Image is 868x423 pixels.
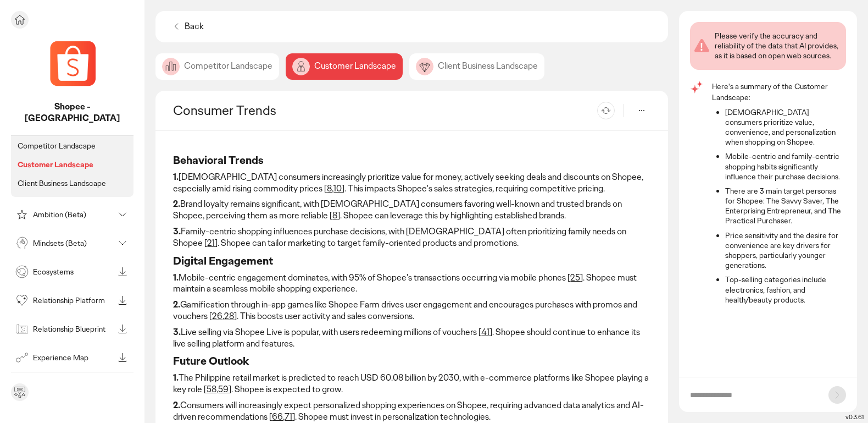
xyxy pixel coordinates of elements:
[155,53,279,80] div: Competitor Landscape
[11,383,29,401] div: Send feedback
[570,272,580,283] a: 25
[162,58,180,75] img: image
[173,102,276,119] h2: Consumer Trends
[173,299,650,322] p: Gamification through in-app games like Shopee Farm drives user engagement and encourages purchase...
[33,268,114,276] p: Ecosystems
[173,372,179,383] strong: 1.
[185,21,204,32] p: Back
[327,183,332,194] a: 8
[18,160,93,169] p: Customer Landscape
[712,81,846,103] p: Here's a summary of the Customer Landscape:
[173,299,180,310] strong: 2.
[18,141,96,151] p: Competitor Landscape
[33,354,114,361] p: Experience Map
[173,400,650,423] p: Consumers will increasingly expect personalized shopping experiences on Shopee, requiring advance...
[207,383,216,395] a: 58
[725,186,846,226] li: There are 3 main target personas for Shopee: The Savvy Saver, The Enterprising Entrepreneur, and ...
[409,53,544,80] div: Client Business Landscape
[597,102,615,119] button: Refresh
[33,239,114,247] p: Mindsets (Beta)
[173,172,650,195] p: [DEMOGRAPHIC_DATA] consumers increasingly prioritize value for money, actively seeking deals and ...
[33,325,114,333] p: Relationship Blueprint
[725,230,846,271] li: Price sensitivity and the desire for convenience are key drivers for shoppers, particularly young...
[725,274,846,305] li: Top-selling categories include electronics, fashion, and health/beauty products.
[292,58,310,75] img: image
[18,178,106,188] p: Client Business Landscape
[173,272,179,283] strong: 1.
[173,272,650,295] p: Mobile-centric engagement dominates, with 95% of Shopee's transactions occurring via mobile phone...
[173,372,650,395] p: The Philippine retail market is predicted to reach USD 60.08 billion by 2030, with e-commerce pla...
[33,211,114,218] p: Ambition (Beta)
[218,383,229,395] a: 59
[173,171,179,183] strong: 1.
[173,226,181,237] strong: 3.
[286,53,403,80] div: Customer Landscape
[45,35,100,90] img: project avatar
[11,101,133,124] p: Shopee - Philippines
[212,310,222,322] a: 26
[173,354,650,368] h3: Future Outlook
[173,254,650,268] h3: Digital Engagement
[173,199,650,222] p: Brand loyalty remains significant, with [DEMOGRAPHIC_DATA] consumers favoring well-known and trus...
[285,411,292,422] a: 71
[272,411,283,422] a: 66
[332,210,337,221] a: 8
[416,58,433,75] img: image
[207,237,215,249] a: 21
[33,296,114,304] p: Relationship Platform
[173,399,180,411] strong: 2.
[224,310,234,322] a: 28
[333,183,342,194] a: 10
[481,326,489,338] a: 41
[173,198,180,210] strong: 2.
[173,153,650,167] h3: Behavioral Trends
[173,226,650,249] p: Family-centric shopping influences purchase decisions, with [DEMOGRAPHIC_DATA] often prioritizing...
[715,31,842,61] div: Please verify the accuracy and reliability of the data that AI provides, as it is based on open w...
[173,327,650,350] p: Live selling via Shopee Live is popular, with users redeeming millions of vouchers [ ]. Shopee sh...
[173,326,181,338] strong: 3.
[725,151,846,182] li: Mobile-centric and family-centric shopping habits significantly influence their purchase decisions.
[725,107,846,147] li: [DEMOGRAPHIC_DATA] consumers prioritize value, convenience, and personalization when shopping on ...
